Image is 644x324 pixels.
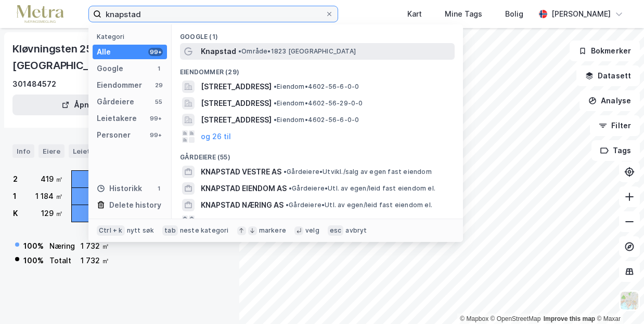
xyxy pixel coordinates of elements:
div: 1 732 ㎡ [81,254,109,267]
div: tab [162,225,178,236]
div: Google [97,62,123,75]
span: KNAPSTAD EIENDOM AS [201,182,287,195]
div: Kløvningsten 25, 1739, [GEOGRAPHIC_DATA] [12,40,210,74]
div: 1 [154,64,163,73]
span: • [284,168,287,176]
a: Improve this map [544,315,595,322]
div: 29 [154,81,163,89]
div: Næring [49,240,75,252]
div: Delete history [109,199,161,211]
button: Bokmerker [570,40,640,61]
div: 129 ㎡ [41,207,63,220]
div: Ctrl + k [97,225,125,236]
div: 100 % [23,254,44,267]
button: Datasett [576,65,640,86]
button: Filter [590,115,640,136]
div: Mine Tags [445,8,482,20]
div: [PERSON_NAME] [551,8,611,20]
span: Gårdeiere • Utl. av egen/leid fast eiendom el. [289,184,435,193]
div: 419 ㎡ [41,173,63,185]
div: Alle [97,46,111,58]
div: Historikk [97,182,142,195]
span: Eiendom • 4602-56-6-0-0 [274,83,359,91]
div: 99+ [148,114,163,123]
div: 55 [154,98,163,106]
div: Kart [407,8,422,20]
span: • [274,99,277,107]
div: Leietakere [69,144,114,158]
div: Gårdeiere [97,96,134,108]
div: 1 732 ㎡ [81,240,109,252]
div: 1 184 ㎡ [35,190,63,203]
span: [STREET_ADDRESS] [201,97,272,110]
a: Mapbox [460,315,488,322]
input: Søk på adresse, matrikkel, gårdeiere, leietakere eller personer [101,6,325,22]
span: KNAPSTAD NÆRING AS [201,199,284,211]
div: Personer [97,129,131,141]
div: 301484572 [12,78,56,90]
button: Åpne i ny fane [12,95,177,115]
span: KNAPSTAD VESTRE AS [201,166,281,178]
div: neste kategori [180,226,229,235]
span: Eiendom • 4602-56-29-0-0 [274,99,363,107]
div: esc [328,225,344,236]
span: • [238,47,241,55]
div: 100 % [23,240,44,252]
div: velg [305,226,319,235]
div: Eiere [38,144,65,158]
span: • [274,83,277,90]
div: Leietakere [97,112,137,125]
div: K [13,207,18,220]
button: Analyse [579,90,640,111]
button: og 52 til [201,215,230,228]
div: Google (1) [172,24,463,43]
div: Totalt [49,254,75,267]
img: metra-logo.256734c3b2bbffee19d4.png [17,5,63,23]
button: Tags [591,140,640,161]
div: 1 [154,184,163,193]
div: 1 [13,190,17,203]
button: og 26 til [201,130,231,143]
div: Gårdeiere (55) [172,145,463,164]
div: Info [12,144,34,158]
span: • [286,201,289,209]
div: nytt søk [127,226,154,235]
span: • [289,184,292,192]
div: markere [259,226,286,235]
iframe: Chat Widget [592,274,644,324]
span: Område • 1823 [GEOGRAPHIC_DATA] [238,47,356,56]
div: 2 [13,173,18,185]
div: Eiendommer (29) [172,60,463,78]
span: Knapstad [201,45,236,58]
span: • [274,116,277,124]
span: [STREET_ADDRESS] [201,114,272,126]
a: OpenStreetMap [491,315,541,322]
div: avbryt [345,226,367,235]
div: Bolig [505,8,523,20]
span: [STREET_ADDRESS] [201,80,272,93]
span: Gårdeiere • Utl. av egen/leid fast eiendom el. [286,201,432,209]
div: Eiendommer [97,79,142,91]
span: Eiendom • 4602-56-6-0-0 [274,116,359,124]
div: Kategori [97,33,167,40]
div: 99+ [148,131,163,139]
span: Gårdeiere • Utvikl./salg av egen fast eiendom [284,168,432,176]
div: 99+ [148,48,163,56]
div: Kontrollprogram for chat [592,274,644,324]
